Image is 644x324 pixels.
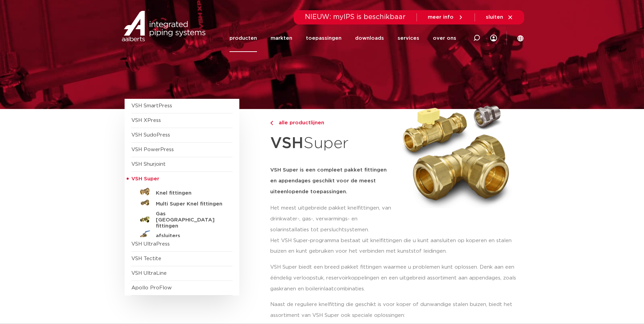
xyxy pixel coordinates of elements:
[131,241,170,247] a: VSH UltraPress
[486,15,503,20] span: sluiten
[156,233,223,239] h5: afsluiters
[229,24,257,52] a: producten
[131,103,172,108] a: VSH SmartPress
[270,235,520,257] p: Het VSH Super-programma bestaat uit knelfittingen die u kunt aansluiten op koperen en stalen buiz...
[131,186,233,197] a: Knel fittingen
[270,165,393,197] h5: VSH Super is een compleet pakket fittingen en appendages geschikt voor de meest uiteenlopende toe...
[131,176,159,181] span: VSH Super
[131,208,233,229] a: Gas [GEOGRAPHIC_DATA] fittingen
[275,120,324,125] span: alle productlijnen
[270,299,520,321] p: Naast de reguliere knelfitting die geschikt is voor koper of dunwandige stalen buizen, biedt het ...
[156,211,223,229] h5: Gas [GEOGRAPHIC_DATA] fittingen
[306,24,342,52] a: toepassingen
[490,24,497,52] div: my IPS
[486,14,513,20] a: sluiten
[131,285,172,290] a: Apollo ProFlow
[270,136,303,151] strong: VSH
[433,24,456,52] a: over ons
[131,162,166,167] a: VSH Shurjoint
[131,197,233,208] a: Multi Super Knel fittingen
[270,203,393,235] p: Het meest uitgebreide pakket knelfittingen, van drinkwater-, gas-, verwarmings- en solarinstallat...
[355,24,384,52] a: downloads
[305,14,406,20] span: NIEUW: myIPS is beschikbaar
[270,130,393,157] h1: Super
[270,121,273,125] img: chevron-right.svg
[229,24,456,52] nav: Menu
[131,147,174,152] a: VSH PowerPress
[156,201,223,207] h5: Multi Super Knel fittingen
[271,24,292,52] a: markten
[428,14,464,20] a: meer info
[428,15,454,20] span: meer info
[270,262,520,294] p: VSH Super biedt een breed pakket fittingen waarmee u problemen kunt oplossen. Denk aan een ééndel...
[131,256,161,261] a: VSH Tectite
[398,24,419,52] a: services
[131,132,170,138] a: VSH SudoPress
[131,271,167,276] a: VSH UltraLine
[131,118,161,123] a: VSH XPress
[156,190,223,196] h5: Knel fittingen
[270,119,393,127] a: alle productlijnen
[131,229,233,240] a: afsluiters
